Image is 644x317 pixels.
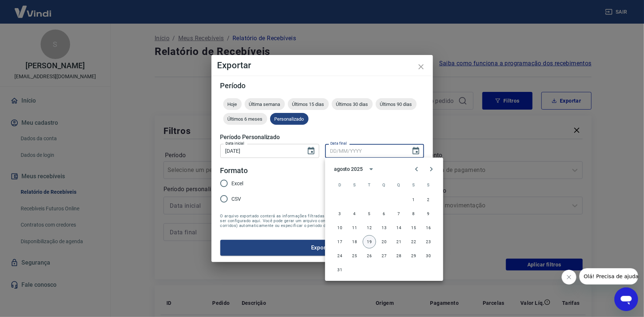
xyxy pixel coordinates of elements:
[245,98,285,110] div: Última semana
[422,178,435,192] span: sábado
[223,116,267,122] span: Últimos 6 meses
[330,141,347,146] label: Data final
[363,235,376,248] button: 19
[378,178,391,192] span: quarta-feira
[407,221,420,234] button: 15
[220,240,424,255] button: Exportar
[333,249,347,262] button: 24
[304,144,318,158] button: Choose date, selected date is 13 de ago de 2025
[422,221,435,234] button: 16
[579,268,638,285] iframe: Mensagem da empresa
[220,134,424,141] h5: Período Personalizado
[562,270,576,285] iframe: Fechar mensagem
[348,178,361,192] span: segunda-feira
[363,178,376,192] span: terça-feira
[378,207,391,220] button: 6
[333,235,347,248] button: 17
[407,207,420,220] button: 8
[348,221,361,234] button: 11
[217,61,427,70] h4: Exportar
[409,162,424,176] button: Previous month
[407,235,420,248] button: 22
[333,221,347,234] button: 10
[422,249,435,262] button: 30
[392,178,406,192] span: quinta-feira
[348,207,361,220] button: 4
[409,144,423,158] button: Choose date
[220,82,424,89] h5: Período
[288,98,329,110] div: Últimos 15 dias
[332,101,373,107] span: Últimos 30 dias
[223,98,242,110] div: Hoje
[333,178,347,192] span: domingo
[232,180,244,187] span: Excel
[392,249,406,262] button: 28
[378,249,391,262] button: 27
[392,235,406,248] button: 21
[378,221,391,234] button: 13
[407,249,420,262] button: 29
[333,207,347,220] button: 3
[614,287,638,311] iframe: Botão para abrir a janela de mensagens
[333,263,347,276] button: 31
[424,162,439,176] button: Next month
[407,193,420,206] button: 1
[422,235,435,248] button: 23
[392,207,406,220] button: 7
[363,249,376,262] button: 26
[220,144,301,158] input: DD/MM/YYYY
[223,101,242,107] span: Hoje
[376,98,417,110] div: Últimos 90 dias
[392,221,406,234] button: 14
[348,249,361,262] button: 25
[270,113,309,125] div: Personalizado
[220,165,248,176] legend: Formato
[376,101,417,107] span: Últimos 90 dias
[412,58,430,76] button: close
[365,163,378,175] button: calendar view is open, switch to year view
[245,101,285,107] span: Última semana
[348,235,361,248] button: 18
[220,214,424,228] span: O arquivo exportado conterá as informações filtradas na tela anterior com exceção do período que ...
[363,207,376,220] button: 5
[422,207,435,220] button: 9
[325,144,406,158] input: DD/MM/YYYY
[422,193,435,206] button: 2
[270,116,309,122] span: Personalizado
[288,101,329,107] span: Últimos 15 dias
[223,113,267,125] div: Últimos 6 meses
[4,5,62,11] span: Olá! Precisa de ajuda?
[232,195,241,203] span: CSV
[334,165,363,173] div: agosto 2025
[363,221,376,234] button: 12
[332,98,373,110] div: Últimos 30 dias
[407,178,420,192] span: sexta-feira
[378,235,391,248] button: 20
[225,141,244,146] label: Data inicial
